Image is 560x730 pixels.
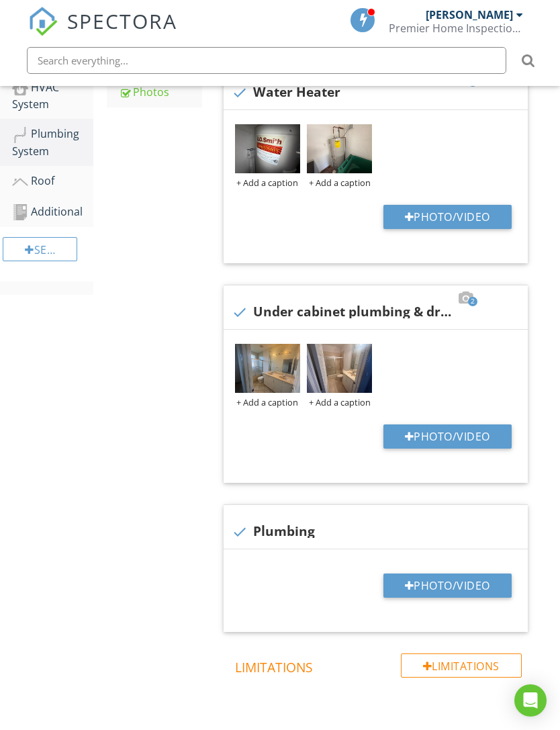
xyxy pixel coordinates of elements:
button: Photo/Video [383,205,512,229]
a: SPECTORA [28,18,177,46]
img: The Best Home Inspection Software - Spectora [28,7,58,36]
img: data [307,344,372,393]
div: + Add a caption [235,397,300,408]
div: + Add a caption [235,177,300,188]
div: Limitations [401,653,522,678]
img: data [235,124,300,173]
img: data [235,344,300,393]
span: SPECTORA [67,7,177,35]
div: Open Intercom Messenger [514,684,547,717]
div: Section [3,237,77,261]
div: Photos [119,84,202,100]
img: data [307,124,372,173]
h4: Limitations [235,653,522,676]
div: Plumbing System [12,126,93,159]
button: Photo/Video [383,574,512,598]
div: + Add a caption [307,177,372,188]
input: Search everything... [27,47,506,74]
div: Roof [12,173,93,190]
button: Photo/Video [383,424,512,449]
div: Additional [12,203,93,221]
span: 2 [468,297,477,306]
div: HVAC System [12,79,93,113]
div: + Add a caption [307,397,372,408]
div: [PERSON_NAME] [426,8,513,21]
div: Premier Home Inspections [389,21,523,35]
